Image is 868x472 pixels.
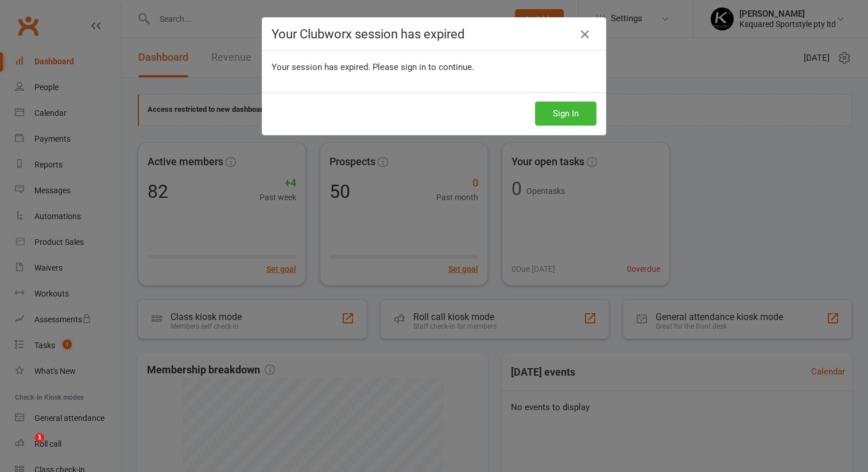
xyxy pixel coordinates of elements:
[272,62,474,72] span: Your session has expired. Please sign in to continue.
[11,433,39,461] iframe: Intercom live chat
[35,433,44,442] span: 1
[576,25,594,44] a: Close
[272,27,596,41] h4: Your Clubworx session has expired
[535,102,596,126] button: Sign In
